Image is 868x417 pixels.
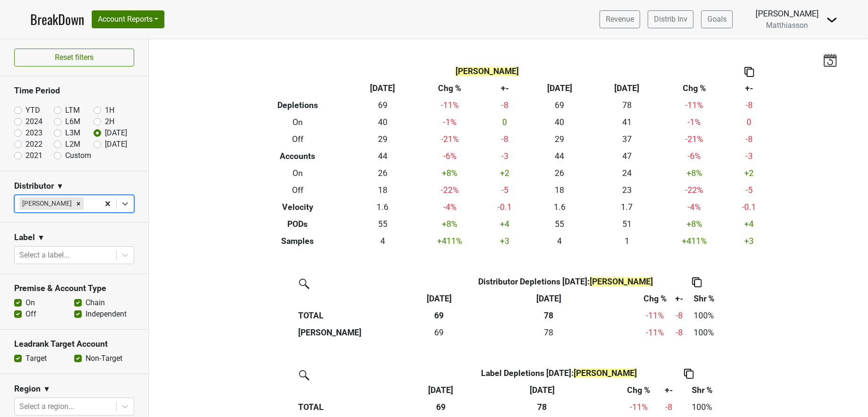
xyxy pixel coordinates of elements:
td: 1.6 [349,199,416,216]
th: Off [246,182,349,199]
td: -11 % [416,97,483,114]
td: -0.1 [483,199,526,216]
td: 37 [593,131,661,148]
td: -11 % [622,399,656,416]
td: -0.1 [728,199,771,216]
td: 24 [593,165,661,182]
div: Remove T Edward [73,197,84,209]
td: 18 [526,182,593,199]
label: 2H [105,116,114,127]
td: 23 [593,182,661,199]
img: Copy to clipboard [692,277,702,287]
td: 4 [349,233,416,250]
div: [PERSON_NAME] [19,197,73,209]
th: PODs [246,216,349,233]
th: Chg %: activate to sort column ascending [638,290,672,307]
label: L2M [65,139,80,150]
label: Custom [65,150,91,161]
td: 69 [349,97,416,114]
th: &nbsp;: activate to sort column ascending [296,382,419,399]
label: 2024 [26,116,43,127]
th: Velocity [246,199,349,216]
h3: Distributor [14,181,54,191]
a: Revenue [600,10,640,28]
h3: Time Period [14,86,134,96]
td: +4 [483,216,526,233]
td: 100% [687,307,722,324]
th: [DATE] [349,80,416,97]
td: 26 [349,165,416,182]
td: -21 % [416,131,483,148]
th: Chg %: activate to sort column ascending [622,382,656,399]
td: 44 [349,148,416,165]
td: +411 % [661,233,728,250]
label: L6M [65,116,80,127]
td: +8 % [416,216,483,233]
th: On [246,114,349,131]
th: Off [246,131,349,148]
td: -8 [483,131,526,148]
th: +- [483,80,526,97]
td: 1 [593,233,661,250]
td: 29 [349,131,416,148]
th: Jul '25: activate to sort column ascending [419,290,459,307]
td: -11 % [661,97,728,114]
td: 18 [349,182,416,199]
th: [PERSON_NAME] [296,324,419,341]
td: -4 % [416,199,483,216]
span: [PERSON_NAME] [455,67,519,76]
th: Depletions [246,97,349,114]
th: TOTAL [296,307,419,324]
td: +2 [483,165,526,182]
a: Distrib Inv [648,10,694,28]
td: -6 % [661,148,728,165]
td: -4 % [661,199,728,216]
td: 69.416 [419,324,459,341]
h3: Premise & Account Type [14,284,134,293]
span: ▼ [43,384,51,395]
img: filter [296,275,311,291]
h3: Region [14,384,41,394]
a: Goals [701,10,733,28]
td: -5 [728,182,771,199]
td: -8 [728,131,771,148]
td: 41 [593,114,661,131]
div: [PERSON_NAME] [756,8,819,20]
td: -5 [483,182,526,199]
th: 69 [419,307,459,324]
th: Chg % [416,80,483,97]
label: [DATE] [105,139,127,150]
th: Jul '24: activate to sort column ascending [459,290,638,307]
td: -22 % [416,182,483,199]
td: 100% [687,324,722,341]
td: +411 % [416,233,483,250]
td: +8 % [661,216,728,233]
td: -11 % [638,324,672,341]
td: 26 [526,165,593,182]
div: -8 [675,326,685,339]
label: YTD [26,105,40,116]
img: filter [296,367,311,382]
h3: Leadrank Target Account [14,339,134,349]
th: 78 [459,307,638,324]
td: 40 [526,114,593,131]
td: 100% [682,399,722,416]
div: 78 [462,326,636,339]
th: +-: activate to sort column ascending [672,290,687,307]
td: -3 [728,148,771,165]
span: ▼ [37,232,45,243]
th: Shr %: activate to sort column ascending [682,382,722,399]
label: Non-Target [86,353,122,364]
th: 69 [419,399,462,416]
img: Dropdown Menu [826,14,838,25]
td: 78 [593,97,661,114]
label: 2023 [26,127,43,139]
span: -8 [676,311,683,320]
th: [DATE] [526,80,593,97]
label: Independent [86,309,127,320]
label: [DATE] [105,127,127,139]
th: 78 [462,399,622,416]
span: Matthiasson [766,21,808,30]
div: 69 [421,326,457,339]
label: Target [26,353,47,364]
